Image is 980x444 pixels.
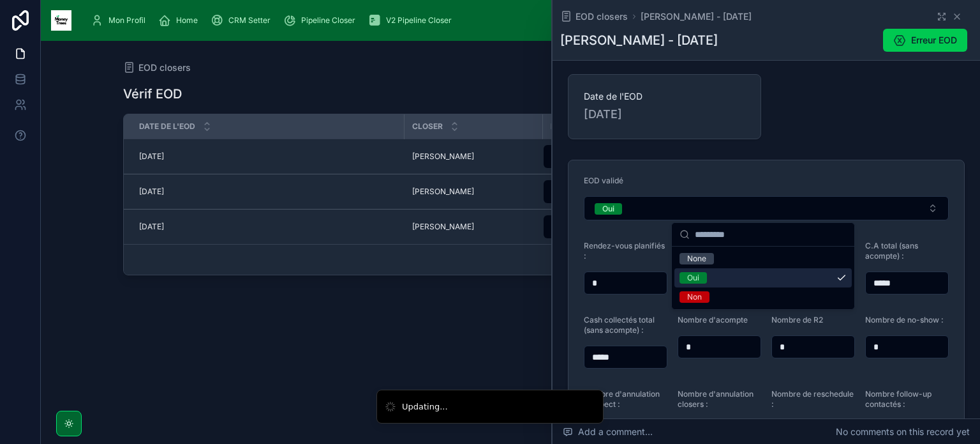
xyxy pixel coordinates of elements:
h1: Vérif EOD [123,85,182,103]
button: Erreur EOD [883,29,967,52]
img: App logo [51,10,71,31]
span: Date de l'EOD [139,121,195,132]
span: CRM Setter [228,15,271,26]
a: Pipeline Closer [279,9,364,32]
div: Non [687,291,702,303]
a: [PERSON_NAME] - [DATE] [641,10,752,23]
span: Pipeline Closer [301,15,355,26]
span: [DATE] [139,187,164,197]
span: V2 Pipeline Closer [386,15,452,26]
a: Mon Profil [87,9,154,32]
span: [DATE] [584,105,745,123]
div: None [687,253,706,264]
div: Oui [602,203,614,215]
a: EOD closers [560,10,628,23]
span: Nombre d'acompte [678,315,748,325]
span: C.A total (sans acompte) : [865,241,918,261]
span: EOD validé [584,176,623,185]
div: Suggestions [672,247,854,309]
span: Nombre d'annulation prospect : [584,389,660,409]
span: Closer [412,121,443,132]
span: EOD validé [551,121,596,132]
span: [DATE] [139,222,164,232]
span: Nombre de R2 [771,315,823,325]
span: Nombre d'annulation closers : [678,389,754,409]
button: Select Button [544,215,882,238]
span: Nombre follow-up contactés : [865,389,932,409]
a: V2 Pipeline Closer [364,9,461,32]
span: EOD closers [138,61,191,74]
span: [PERSON_NAME] [412,187,474,197]
a: Select Button [543,180,882,204]
div: Oui [687,272,699,284]
span: Rendez-vous planifiés : [584,241,665,261]
a: Select Button [543,144,882,169]
div: scrollable content [82,6,929,34]
span: EOD closers [575,10,628,23]
a: [PERSON_NAME] [412,187,535,197]
a: [DATE] [139,151,397,162]
a: [PERSON_NAME] [412,151,535,162]
a: EOD closers [123,61,191,74]
div: Updating... [402,401,448,413]
span: Add a comment... [563,425,653,438]
button: Select Button [544,180,882,203]
span: Date de l'EOD [584,90,745,103]
a: [DATE] [139,187,397,197]
a: CRM Setter [207,9,279,32]
span: Mon Profil [108,15,145,26]
a: [PERSON_NAME] [412,222,535,232]
a: Home [154,9,207,32]
span: [PERSON_NAME] [412,222,474,232]
span: Nombre de reschedule : [771,389,854,409]
span: Home [176,15,198,26]
span: Nombre de no-show : [865,315,944,325]
span: Cash collectés total (sans acompte) : [584,315,655,335]
button: Select Button [544,145,882,168]
h1: [PERSON_NAME] - [DATE] [560,31,718,49]
a: [DATE] [139,222,397,232]
a: Select Button [543,215,882,239]
span: [PERSON_NAME] [412,151,474,162]
button: Select Button [584,196,949,220]
span: [DATE] [139,151,164,162]
span: Erreur EOD [911,34,957,47]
